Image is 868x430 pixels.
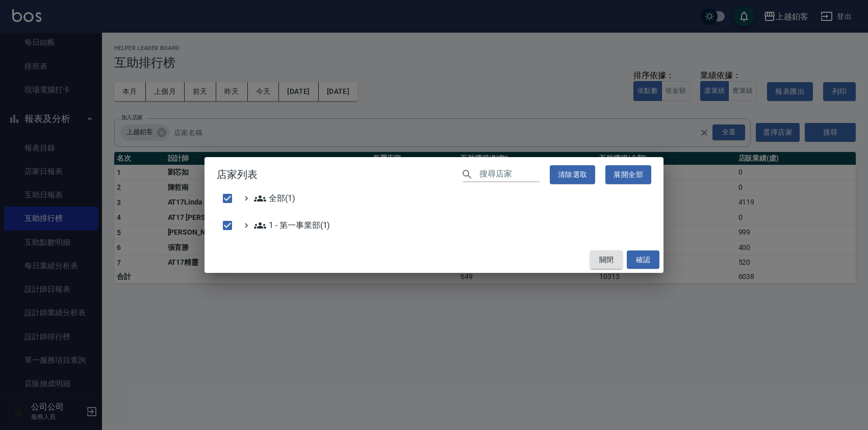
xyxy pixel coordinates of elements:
button: 確認 [627,250,659,269]
button: 清除選取 [550,165,596,184]
button: 關閉 [590,250,623,269]
span: 全部(1) [254,192,295,205]
input: 搜尋店家 [479,167,540,182]
span: 1 - 第一事業部(1) [254,219,330,232]
button: 展開全部 [605,165,651,184]
h2: 店家列表 [205,157,663,192]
